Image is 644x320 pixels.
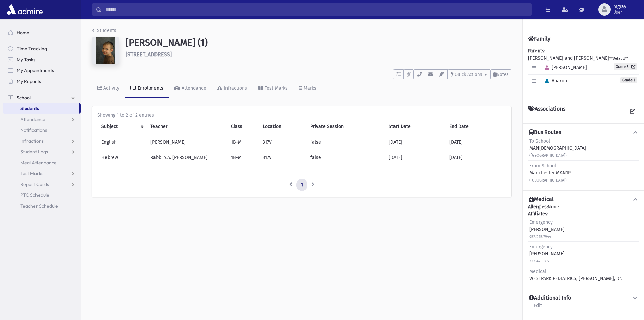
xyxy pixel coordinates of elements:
[17,29,29,36] span: Home
[542,65,587,70] span: [PERSON_NAME]
[97,119,146,134] th: Subject
[529,178,567,183] small: ([GEOGRAPHIC_DATA])
[20,170,43,176] span: Test Marks
[17,46,47,52] span: Time Tracking
[529,153,567,158] small: ([GEOGRAPHIC_DATA])
[3,168,81,179] a: Test Marks
[20,159,57,166] span: Meal Attendance
[20,138,44,144] span: Infractions
[97,112,506,119] div: Showing 1 to 2 of 2 entries
[3,65,81,76] a: My Appointments
[528,203,639,283] div: None
[126,51,511,58] h6: [STREET_ADDRESS]
[169,79,212,98] a: Attendance
[180,85,206,91] div: Attendance
[227,119,259,134] th: Class
[385,150,445,166] td: [DATE]
[542,78,567,84] span: Aharon
[92,28,116,34] a: Students
[445,134,506,150] td: [DATE]
[528,196,639,203] button: Medical
[20,192,49,198] span: PTC Schedule
[92,79,125,98] a: Activity
[125,79,169,98] a: Enrollments
[3,157,81,168] a: Meal Attendance
[3,146,81,157] a: Student Logs
[529,243,565,264] div: [PERSON_NAME]
[614,63,637,70] a: Grade 3
[17,67,54,73] span: My Appointments
[17,94,31,101] span: School
[20,181,49,187] span: Report Cards
[146,150,227,166] td: Rabbi Y.A. [PERSON_NAME]
[102,3,531,16] input: Search
[626,106,639,118] a: View all Associations
[227,134,259,150] td: 1B-M
[306,134,385,150] td: false
[529,162,571,184] div: Manchester MAN1P
[259,134,306,150] td: 317V
[17,78,41,84] span: My Reports
[3,76,81,87] a: My Reports
[445,150,506,166] td: [DATE]
[3,135,81,146] a: Infractions
[529,219,565,240] div: [PERSON_NAME]
[529,137,586,159] div: MAN[DEMOGRAPHIC_DATA]
[20,105,39,111] span: Students
[20,149,48,155] span: Student Logs
[253,79,293,98] a: Test Marks
[455,72,482,77] span: Quick Actions
[445,119,506,134] th: End Date
[3,43,81,54] a: Time Tracking
[259,150,306,166] td: 317V
[529,138,550,144] span: To School
[3,179,81,190] a: Report Cards
[528,204,548,210] b: Allergies:
[490,69,511,79] button: Notes
[529,219,553,225] span: Emergency
[136,85,163,91] div: Enrollments
[529,244,553,250] span: Emergency
[146,134,227,150] td: [PERSON_NAME]
[3,103,79,114] a: Students
[528,48,545,54] b: Parents:
[97,150,146,166] td: Hebrew
[529,259,552,263] small: 323.423.8923
[3,114,81,125] a: Attendance
[3,190,81,200] a: PTC Schedule
[20,116,45,122] span: Attendance
[528,129,639,136] button: Bus Routes
[293,79,322,98] a: Marks
[296,179,307,191] a: 1
[222,85,247,91] div: Infractions
[529,129,561,136] h4: Bus Routes
[20,203,58,209] span: Teacher Schedule
[448,69,490,79] button: Quick Actions
[263,85,288,91] div: Test Marks
[212,79,253,98] a: Infractions
[3,54,81,65] a: My Tasks
[20,127,47,133] span: Notifications
[529,295,571,302] h4: Additional Info
[259,119,306,134] th: Location
[146,119,227,134] th: Teacher
[528,106,565,118] h4: Associations
[528,295,639,302] button: Additional Info
[385,119,445,134] th: Start Date
[3,27,81,38] a: Home
[497,72,508,77] span: Notes
[529,268,622,282] div: WESTPARK PEDIATRICS, [PERSON_NAME], Dr.
[528,36,550,42] h4: Family
[613,9,626,15] span: User
[528,47,639,94] div: [PERSON_NAME] and [PERSON_NAME]
[92,27,116,37] nav: breadcrumb
[3,125,81,135] a: Notifications
[533,302,542,314] a: Edit
[3,200,81,211] a: Teacher Schedule
[306,150,385,166] td: false
[529,269,546,274] span: Medical
[5,3,44,16] img: AdmirePro
[102,85,119,91] div: Activity
[3,92,81,103] a: School
[126,37,511,48] h1: [PERSON_NAME] (1)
